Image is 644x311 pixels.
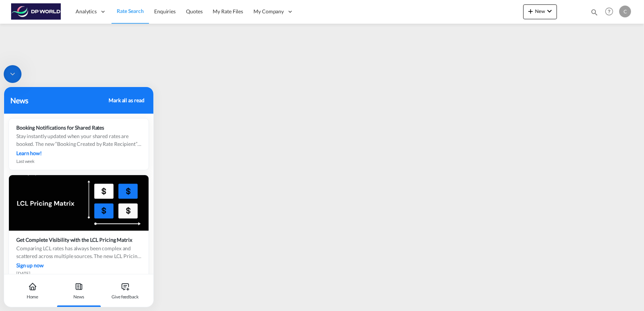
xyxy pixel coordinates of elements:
span: Quotes [186,8,202,14]
img: c08ca190194411f088ed0f3ba295208c.png [11,3,61,20]
span: My Rate Files [213,8,243,14]
div: Help [603,5,619,19]
span: Help [603,5,615,18]
div: C [619,6,631,17]
md-icon: icon-chevron-down [545,7,554,16]
md-icon: icon-plus 400-fg [526,7,535,16]
div: icon-magnify [590,8,598,19]
span: Analytics [76,8,97,15]
md-icon: icon-magnify [590,8,598,16]
button: icon-plus 400-fgNewicon-chevron-down [523,4,557,19]
span: New [526,8,554,14]
span: My Company [253,8,284,15]
span: Rate Search [117,8,144,14]
span: Enquiries [154,8,176,14]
